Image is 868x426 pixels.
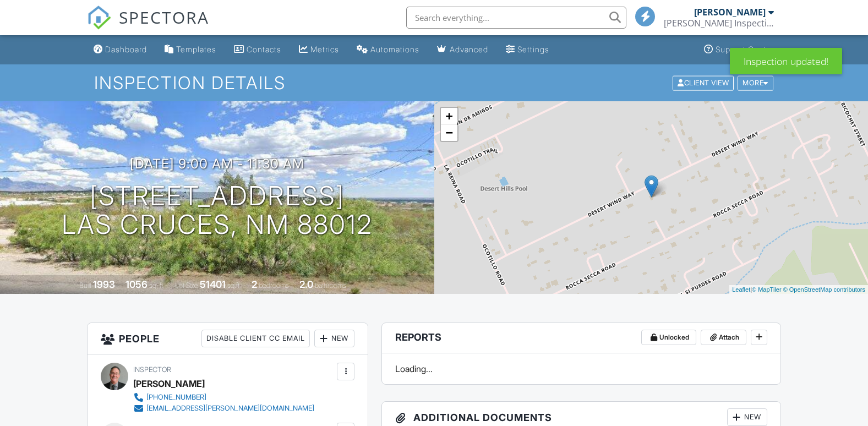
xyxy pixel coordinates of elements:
[314,330,354,347] div: New
[149,281,165,290] span: sq. ft.
[87,6,111,30] img: The Best Home Inspection Software - Spectora
[93,278,115,290] div: 1993
[119,6,209,29] span: SPECTORA
[133,403,314,414] a: [EMAIL_ADDRESS][PERSON_NAME][DOMAIN_NAME]
[700,40,779,60] a: Support Center
[352,40,424,60] a: Automations (Basic)
[299,278,313,290] div: 2.0
[89,40,151,60] a: Dashboard
[441,124,457,141] a: Zoom out
[729,285,868,294] div: |
[200,278,226,290] div: 51401
[175,281,198,290] span: Lot Size
[62,182,373,240] h1: [STREET_ADDRESS] Las Cruces, NM 88012
[133,375,205,392] div: [PERSON_NAME]
[160,40,221,60] a: Templates
[730,48,842,74] div: Inspection updated!
[259,281,289,290] span: bedrooms
[727,408,767,426] div: New
[133,392,314,403] a: [PHONE_NUMBER]
[294,40,343,60] a: Metrics
[310,45,339,54] div: Metrics
[783,286,865,293] a: © OpenStreetMap contributors
[450,45,488,54] div: Advanced
[227,281,241,290] span: sq.ft.
[130,156,304,171] h3: [DATE] 9:00 am - 11:30 am
[517,45,549,54] div: Settings
[247,45,281,54] div: Contacts
[406,7,626,29] input: Search everything...
[501,40,554,60] a: Settings
[673,75,734,90] div: Client View
[672,78,736,86] a: Client View
[88,323,368,354] h3: People
[694,7,766,18] div: [PERSON_NAME]
[738,75,773,90] div: More
[87,15,209,38] a: SPECTORA
[79,281,91,290] span: Built
[133,365,171,374] span: Inspector
[94,73,774,92] h1: Inspection Details
[146,393,206,402] div: [PHONE_NUMBER]
[201,330,310,347] div: Disable Client CC Email
[315,281,346,290] span: bathrooms
[370,45,419,54] div: Automations
[230,40,286,60] a: Contacts
[125,278,148,290] div: 1056
[752,286,782,293] a: © MapTiler
[433,40,493,60] a: Advanced
[716,45,774,54] div: Support Center
[105,45,147,54] div: Dashboard
[252,278,257,290] div: 2
[441,108,457,124] a: Zoom in
[146,404,314,413] div: [EMAIL_ADDRESS][PERSON_NAME][DOMAIN_NAME]
[176,45,216,54] div: Templates
[664,18,774,29] div: Alberson Inspection Service
[732,286,750,293] a: Leaflet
